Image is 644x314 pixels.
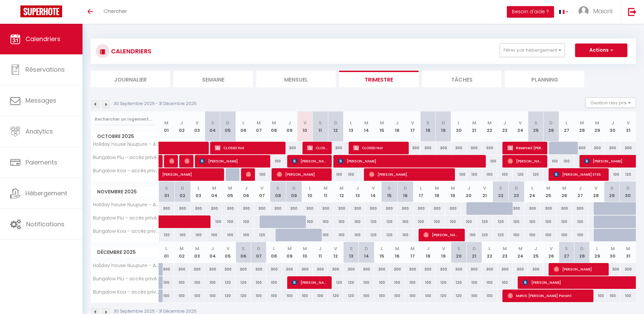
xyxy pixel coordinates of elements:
[620,181,636,202] th: 30
[505,71,584,87] li: Planning
[374,111,389,142] th: 15
[328,142,343,154] div: 300
[499,185,502,191] abbr: S
[92,168,160,173] span: Bungalow Koa - accès privé plage & kayak
[588,181,604,202] th: 28
[372,185,375,191] abbr: V
[297,111,312,142] th: 10
[549,120,553,126] abbr: D
[365,181,381,202] th: 14
[483,185,486,191] abbr: V
[159,181,175,202] th: 01
[397,215,413,228] div: 100
[286,181,302,202] th: 09
[254,181,270,202] th: 07
[559,155,574,168] div: 100
[590,242,605,263] th: 29
[365,202,381,215] div: 300
[297,242,312,263] th: 10
[525,181,540,202] th: 24
[620,142,636,154] div: 300
[165,185,168,191] abbr: S
[544,111,559,142] th: 26
[292,155,328,168] span: [PERSON_NAME]
[389,242,405,263] th: 16
[92,215,160,221] span: Bungalow Piu - accès privé plage & kayak
[254,202,270,215] div: 300
[350,229,366,241] div: 100
[303,120,307,126] abbr: V
[339,71,419,87] li: Trimestre
[396,120,399,126] abbr: J
[245,185,247,191] abbr: J
[528,168,543,181] div: 120
[604,181,620,202] th: 29
[513,111,528,142] th: 24
[487,120,492,126] abbr: M
[215,141,282,154] span: CLOSED Not
[404,185,407,191] abbr: D
[114,101,197,107] p: 30 Septembre 2025 - 31 Décembre 2025
[334,120,337,126] abbr: D
[466,142,482,154] div: 300
[251,242,266,263] th: 07
[413,202,429,215] div: 300
[309,185,311,191] abbr: L
[288,120,291,126] abbr: J
[91,132,159,141] span: Octobre 2025
[515,185,518,191] abbr: D
[174,181,190,202] th: 02
[620,168,636,181] div: 120
[540,229,556,241] div: 100
[466,242,482,263] th: 21
[190,229,206,241] div: 100
[189,242,205,263] th: 03
[374,242,389,263] th: 15
[422,71,501,87] li: Tâches
[562,185,566,191] abbr: M
[420,142,436,154] div: 300
[509,215,525,228] div: 100
[254,229,270,241] div: 120
[436,242,451,263] th: 19
[212,185,216,191] abbr: M
[220,242,236,263] th: 05
[20,5,62,17] img: Super Booking
[174,242,189,263] th: 02
[350,202,366,215] div: 300
[540,181,556,202] th: 25
[164,120,168,126] abbr: M
[350,181,366,202] th: 13
[461,215,477,228] div: 100
[256,71,336,87] li: Mensuel
[104,7,127,15] span: Chercher
[206,229,222,241] div: 100
[503,120,506,126] abbr: J
[302,181,318,202] th: 10
[477,229,493,241] div: 120
[482,111,497,142] th: 22
[272,120,276,126] abbr: M
[574,242,589,263] th: 28
[277,168,329,181] span: [PERSON_NAME]
[359,111,374,142] th: 14
[405,111,420,142] th: 17
[25,127,53,136] span: Analytics
[91,71,170,87] li: Journalier
[482,155,497,168] div: 100
[92,229,160,234] span: Bungalow Koa - accès privé plage & kayak
[190,181,206,202] th: 03
[531,185,533,191] abbr: L
[451,142,466,154] div: 300
[482,168,497,181] div: 100
[159,242,174,263] th: 01
[350,215,366,228] div: 100
[461,229,477,241] div: 100
[420,185,422,191] abbr: L
[381,229,397,241] div: 120
[493,215,509,228] div: 120
[302,202,318,215] div: 300
[318,215,334,228] div: 100
[257,120,261,126] abbr: M
[413,181,429,202] th: 17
